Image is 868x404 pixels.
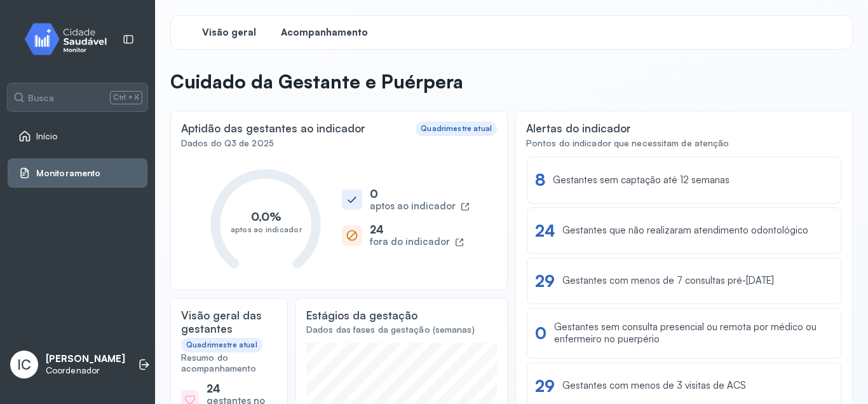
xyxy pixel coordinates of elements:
div: 29 [535,271,555,291]
a: Início [18,130,137,143]
div: 24 [535,221,555,240]
p: Cuidado da Gestante e Puérpera [170,70,463,93]
div: 0 [535,323,546,343]
div: Gestantes com menos de 3 visitas de ACS [562,380,746,392]
span: Início [36,131,58,142]
div: Dados do Q3 de 2025 [181,138,497,149]
span: Ctrl + K [110,91,142,104]
p: [PERSON_NAME] [46,353,125,365]
div: Estágios da gestação [306,309,417,322]
div: 24 [370,223,464,236]
text: 0,0% [251,209,281,223]
div: Aptidão das gestantes ao indicador [181,122,365,135]
span: Visão geral [202,27,256,39]
div: Pontos do indicador que necessitam de atenção [526,138,842,149]
div: 0 [370,187,470,200]
div: Gestantes que não realizaram atendimento odontológico [562,225,808,237]
img: monitor.svg [13,20,128,58]
text: aptos ao indicador [231,225,302,234]
div: Dados das fases da gestação (semanas) [306,324,497,335]
span: Busca [28,92,54,104]
div: Resumo do acompanhamento [181,352,277,374]
div: 29 [535,376,555,396]
div: Quadrimestre atual [421,124,492,133]
div: Quadrimestre atual [186,340,257,349]
span: Monitoramento [36,168,100,179]
span: Acompanhamento [281,27,368,39]
div: Visão geral das gestantes [181,309,277,336]
span: IC [17,356,31,373]
div: Gestantes com menos de 7 consultas pré-[DATE] [562,275,774,287]
div: 8 [535,170,545,190]
div: 24 [207,382,277,395]
div: Gestantes sem captação até 12 semanas [553,174,729,186]
div: fora do indicador [370,236,450,248]
a: Monitoramento [18,167,137,179]
p: Coordenador [46,365,125,376]
div: aptos ao indicador [370,200,456,212]
div: Gestantes sem consulta presencial ou remota por médico ou enfermeiro no puerpério [554,321,833,345]
div: Alertas do indicador [526,122,631,135]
